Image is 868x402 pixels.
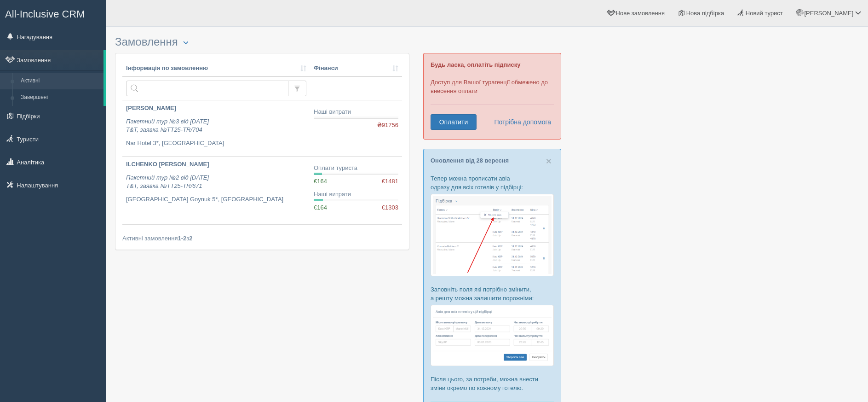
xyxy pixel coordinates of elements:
[5,8,85,20] span: All-Inclusive CRM
[115,36,409,48] h3: Замовлення
[126,105,176,111] b: [PERSON_NAME]
[189,235,192,242] b: 2
[314,178,327,185] span: €164
[746,10,783,17] span: Новий турист
[126,195,306,204] p: [GEOGRAPHIC_DATA] Goynuk 5*, [GEOGRAPHIC_DATA]
[546,156,552,166] button: Close
[423,53,561,140] div: Доступ для Вашої турагенції обмежено до внесення оплати
[126,118,209,134] i: Пакетний тур №3 від [DATE] T&T, заявка №TT25-TR/704
[431,157,509,164] a: Оновлення від 28 вересня
[546,156,552,166] span: ×
[314,64,398,73] a: Фінанси
[17,89,103,106] a: Завершені
[314,108,398,117] div: Наші витрати
[126,174,209,190] i: Пакетний тур №2 від [DATE] T&T, заявка №TT25-TR/671
[126,139,306,148] p: Nar Hotel 3*, [GEOGRAPHIC_DATA]
[488,114,552,130] a: Потрібна допомога
[314,190,398,199] div: Наші витрати
[178,235,187,242] b: 1-2
[431,285,554,303] p: Заповніть поля які потрібно змінити, а решту можна залишити порожніми:
[377,121,398,130] span: ₴91756
[431,305,554,366] img: %D0%BF%D1%96%D0%B4%D0%B1%D1%96%D1%80%D0%BA%D0%B0-%D0%B0%D0%B2%D1%96%D0%B0-2-%D1%81%D1%80%D0%BC-%D...
[126,81,288,96] input: Пошук за номером замовлення, ПІБ або паспортом туриста
[804,10,853,17] span: [PERSON_NAME]
[126,64,306,73] a: Інформація по замовленню
[431,375,554,392] p: Після цього, за потреби, можна внести зміни окремо по кожному готелю.
[686,10,724,17] span: Нова підбірка
[382,204,398,212] span: €1303
[0,0,105,26] a: All-Inclusive CRM
[431,174,554,192] p: Тепер можна прописати авіа одразу для всіх готелів у підбірці:
[126,161,209,168] b: ILCHENKO [PERSON_NAME]
[431,61,520,68] b: Будь ласка, оплатіть підписку
[314,204,327,211] span: €164
[382,177,398,186] span: €1481
[122,100,310,156] a: [PERSON_NAME] Пакетний тур №3 від [DATE]T&T, заявка №TT25-TR/704 Nar Hotel 3*, [GEOGRAPHIC_DATA]
[431,114,477,130] a: Оплатити
[431,194,554,276] img: %D0%BF%D1%96%D0%B4%D0%B1%D1%96%D1%80%D0%BA%D0%B0-%D0%B0%D0%B2%D1%96%D0%B0-1-%D1%81%D1%80%D0%BC-%D...
[314,164,398,173] div: Оплати туриста
[122,157,310,224] a: ILCHENKO [PERSON_NAME] Пакетний тур №2 від [DATE]T&T, заявка №TT25-TR/671 [GEOGRAPHIC_DATA] Goynu...
[616,10,665,17] span: Нове замовлення
[17,73,103,89] a: Активні
[122,234,402,243] div: Активні замовлення з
